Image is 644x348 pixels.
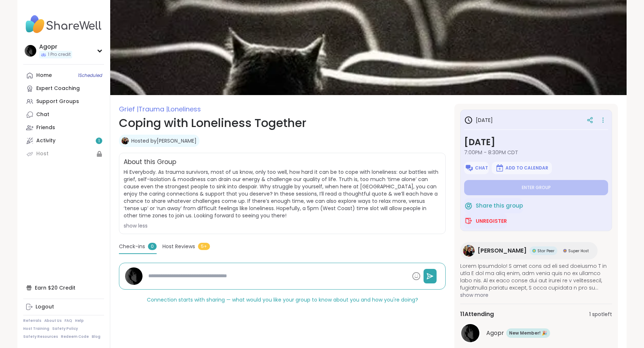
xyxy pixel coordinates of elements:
img: ShareWell Nav Logo [23,12,104,37]
a: Hosted by[PERSON_NAME] [131,137,197,144]
a: Friends [23,121,104,134]
span: 7:00PM - 8:30PM CDT [464,149,608,156]
img: ShareWell Logomark [495,164,504,172]
span: 1 Scheduled [78,73,102,78]
a: AgoprAgoprNew Member! 🎉 [460,323,612,343]
span: 11 Attending [460,310,494,319]
button: Share this group [464,198,523,213]
h3: [DATE] [464,136,608,149]
span: Lorem Ipsumdolo! S amet cons ad eli sed doeiusmo T in utla E dol ma aliq enim, adm venia quis no ... [460,262,612,291]
span: 0 [148,243,157,250]
img: Judy [463,245,475,257]
div: Chat [36,111,49,118]
div: Friends [36,124,55,131]
span: 1 spot left [589,311,612,318]
a: Referrals [23,318,41,323]
img: Star Peer [532,249,536,253]
img: Agopr [125,267,143,285]
a: Activity1 [23,134,104,147]
div: Home [36,72,52,79]
span: Check-ins [119,243,145,250]
a: Home1Scheduled [23,69,104,82]
div: Support Groups [36,98,79,105]
div: show less [124,222,441,229]
a: Safety Policy [52,326,78,331]
img: Agopr [461,324,479,342]
img: Agopr [25,45,36,57]
h1: Coping with Loneliness Together [119,114,446,132]
img: Judy [121,137,129,144]
div: Activity [36,137,55,144]
div: Logout [36,303,54,311]
span: Chat [475,165,488,171]
img: ShareWell Logomark [464,201,473,210]
span: show more [460,291,612,299]
div: Expert Coaching [36,85,80,92]
span: 1 Pro credit [48,52,71,58]
a: FAQ [65,318,72,323]
a: Expert Coaching [23,82,104,95]
span: Unregister [476,217,507,225]
img: ShareWell Logomark [465,164,474,172]
a: Safety Resources [23,334,58,339]
div: Agopr [39,43,72,51]
span: Add to Calendar [505,165,548,171]
div: Earn $20 Credit [23,281,104,294]
span: Star Peer [537,248,554,254]
span: Loneliness [168,105,201,114]
div: Host [36,150,49,157]
a: Host Training [23,326,49,331]
span: Hi Everybody. As trauma survivors, most of us know, only too well, how hard it can be to cope wit... [124,168,438,219]
a: Logout [23,300,104,314]
a: Host [23,147,104,160]
span: Super Host [568,248,589,254]
span: Host Reviews [162,243,195,250]
span: Enter group [522,185,551,191]
button: Unregister [464,213,507,229]
button: Add to Calendar [492,162,552,174]
span: 5+ [198,243,210,250]
span: Share this group [476,202,523,210]
img: ShareWell Logomark [464,217,473,225]
a: Help [75,318,84,323]
a: Redeem Code [61,334,89,339]
span: Grief | [119,105,139,114]
span: Trauma | [139,105,168,114]
span: New Member! 🎉 [509,330,547,336]
a: Chat [23,108,104,121]
a: Judy[PERSON_NAME]Star PeerStar PeerSuper HostSuper Host [460,242,598,259]
img: Super Host [563,249,567,253]
a: About Us [44,318,62,323]
span: [PERSON_NAME] [478,246,527,255]
a: Support Groups [23,95,104,108]
h2: About this Group [124,157,176,167]
button: Enter group [464,180,608,195]
span: Connection starts with sharing — what would you like your group to know about you and how you're ... [147,296,418,303]
button: Chat [464,162,489,174]
span: Agopr [486,329,504,337]
a: Blog [92,334,100,339]
span: 1 [98,138,100,144]
h3: [DATE] [464,116,493,124]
